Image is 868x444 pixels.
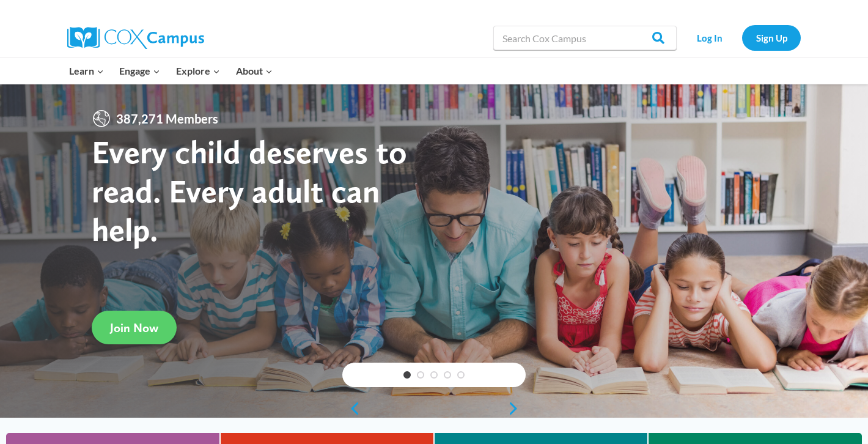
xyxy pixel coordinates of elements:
a: Join Now [92,311,177,344]
nav: Primary Navigation [61,58,280,84]
span: Join Now [110,320,158,335]
a: next [507,401,526,416]
a: 4 [444,371,451,379]
span: Explore [176,63,220,79]
a: Log In [683,25,736,50]
input: Search Cox Campus [493,26,677,50]
a: 1 [403,371,411,379]
a: 3 [430,371,438,379]
a: 5 [457,371,465,379]
span: Engage [119,63,160,79]
span: About [236,63,273,79]
nav: Secondary Navigation [683,25,801,50]
a: previous [342,401,361,416]
a: Sign Up [742,25,801,50]
span: 387,271 Members [111,109,223,128]
a: 2 [417,371,424,379]
div: content slider buttons [342,396,526,421]
strong: Every child deserves to read. Every adult can help. [92,132,407,249]
img: Cox Campus [67,27,204,49]
span: Learn [69,63,104,79]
